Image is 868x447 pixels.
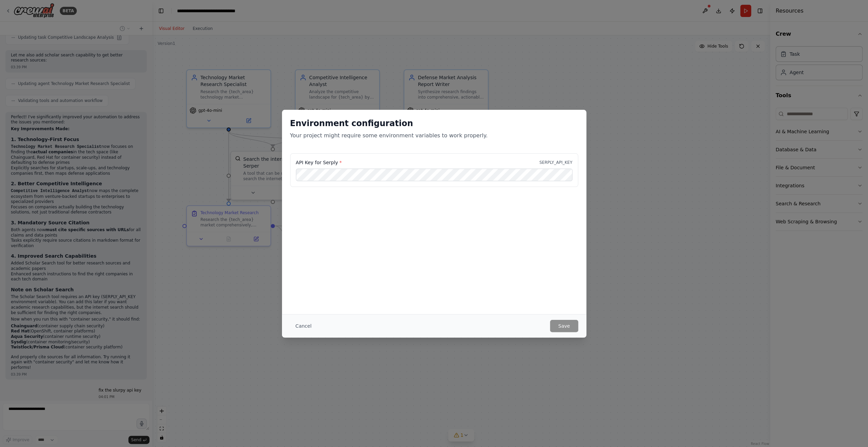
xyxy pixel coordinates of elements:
button: Cancel [290,320,317,332]
button: Save [550,320,578,332]
label: API Key for Serply [296,159,342,166]
p: Your project might require some environment variables to work properly. [290,132,578,140]
h2: Environment configuration [290,118,578,129]
p: SERPLY_API_KEY [539,160,572,165]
